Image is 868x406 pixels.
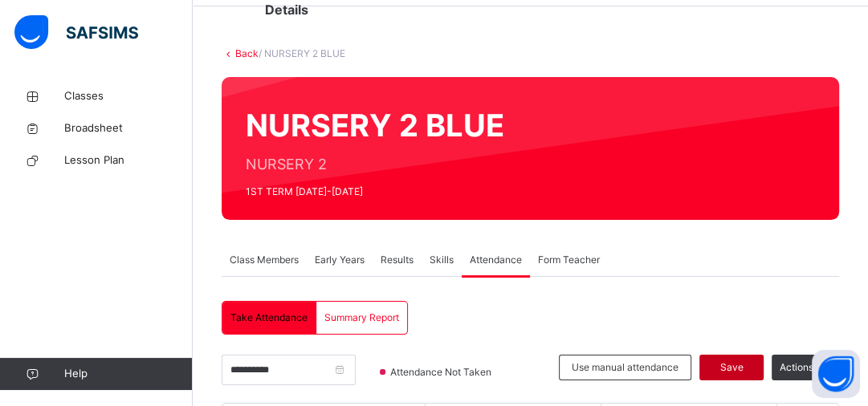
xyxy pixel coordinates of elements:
[14,15,138,49] img: safsims
[64,366,192,382] span: Help
[235,47,259,59] a: Back
[64,120,193,136] span: Broadsheet
[259,47,345,59] span: / NURSERY 2 BLUE
[538,253,600,267] span: Form Teacher
[470,253,522,267] span: Attendance
[780,360,813,375] span: Actions
[381,253,414,267] span: Results
[315,253,365,267] span: Early Years
[230,311,308,325] span: Take Attendance
[430,253,454,267] span: Skills
[711,360,752,375] span: Save
[64,152,193,168] span: Lesson Plan
[230,253,299,267] span: Class Members
[64,88,193,104] span: Classes
[572,360,679,375] span: Use manual attendance
[389,365,496,380] span: Attendance Not Taken
[324,311,399,325] span: Summary Report
[812,350,860,398] button: Open asap
[246,185,504,199] span: 1ST TERM [DATE]-[DATE]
